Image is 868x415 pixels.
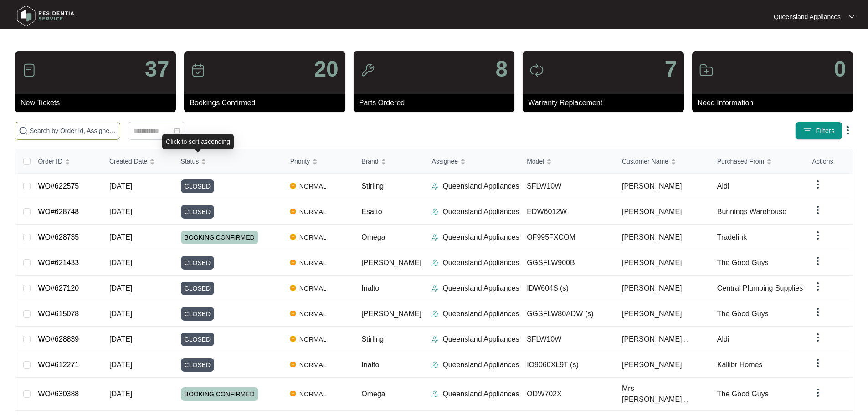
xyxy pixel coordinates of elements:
[519,352,615,378] td: IO9060XL9T (s)
[290,156,310,166] span: Priority
[361,335,384,343] span: Stirling
[361,233,385,241] span: Omega
[361,182,384,190] span: Stirling
[519,378,615,411] td: ODW702X
[528,97,683,108] p: Warranty Replacement
[442,206,519,217] p: Queensland Appliances
[109,390,132,398] span: [DATE]
[290,311,296,316] img: Vercel Logo
[109,259,132,266] span: [DATE]
[38,259,79,266] a: WO#621433
[290,391,296,396] img: Vercel Logo
[181,205,215,219] span: CLOSED
[290,209,296,214] img: Vercel Logo
[622,156,668,166] span: Customer Name
[181,256,215,270] span: CLOSED
[519,225,615,250] td: OF995FXCOM
[442,257,519,268] p: Queensland Appliances
[290,362,296,367] img: Vercel Logo
[290,234,296,240] img: Vercel Logo
[812,230,823,241] img: dropdown arrow
[622,283,682,294] span: [PERSON_NAME]
[693,336,700,343] img: Info icon
[687,234,694,241] img: Info icon
[190,97,345,108] p: Bookings Confirmed
[717,284,803,292] span: Central Plumbing Supplies
[102,149,174,174] th: Created Date
[834,58,846,80] p: 0
[359,97,514,108] p: Parts Ordered
[431,208,439,215] img: Assigner Icon
[361,208,382,215] span: Esatto
[687,361,694,369] img: Info icon
[519,174,615,199] td: SFLW10W
[424,149,519,174] th: Assignee
[665,58,677,80] p: 7
[442,283,519,294] p: Queensland Appliances
[14,2,77,30] img: residentia service logo
[431,156,458,166] span: Assignee
[803,126,812,135] img: filter icon
[812,307,823,318] img: dropdown arrow
[361,284,379,292] span: Inalto
[181,231,258,244] span: BOOKING CONFIRMED
[687,285,694,292] img: Info icon
[622,308,682,319] span: [PERSON_NAME]
[38,156,62,166] span: Order ID
[717,259,769,266] span: The Good Guys
[38,310,79,318] a: WO#615078
[431,336,439,343] img: Assigner Icon
[296,181,330,192] span: NORMAL
[442,181,519,192] p: Queensland Appliances
[38,390,79,398] a: WO#630388
[38,284,79,292] a: WO#627120
[431,390,439,398] img: Assigner Icon
[431,285,439,292] img: Assigner Icon
[717,233,747,241] span: Tradelink
[109,335,132,343] span: [DATE]
[519,149,615,174] th: Model
[622,232,682,243] span: [PERSON_NAME]
[38,335,79,343] a: WO#628839
[812,332,823,343] img: dropdown arrow
[622,206,682,217] span: [PERSON_NAME]
[181,387,258,401] span: BOOKING CONFIRMED
[361,259,421,266] span: [PERSON_NAME]
[181,333,215,346] span: CLOSED
[615,149,710,174] th: Customer Name
[296,206,330,217] span: NORMAL
[181,179,215,193] span: CLOSED
[812,387,823,398] img: dropdown arrow
[717,182,729,190] span: Aldi
[296,359,330,370] span: NORMAL
[109,233,132,241] span: [DATE]
[519,301,615,327] td: GGSFLW80ADW (s)
[109,208,132,215] span: [DATE]
[519,276,615,301] td: IDW604S (s)
[699,63,714,77] img: icon
[698,97,853,108] p: Need Information
[717,390,769,398] span: The Good Guys
[529,63,544,77] img: icon
[290,260,296,265] img: Vercel Logo
[717,208,786,215] span: Bunnings Warehouse
[622,181,682,192] span: [PERSON_NAME]
[361,156,378,166] span: Brand
[687,183,694,190] img: Info icon
[710,149,805,174] th: Purchased From
[442,232,519,243] p: Queensland Appliances
[296,308,330,319] span: NORMAL
[687,259,694,266] img: Info icon
[296,389,330,400] span: NORMAL
[109,310,132,318] span: [DATE]
[812,205,823,215] img: dropdown arrow
[842,125,853,136] img: dropdown arrow
[774,12,841,21] p: Queensland Appliances
[442,308,519,319] p: Queensland Appliances
[703,390,710,398] img: Info icon
[109,182,132,190] span: [DATE]
[354,149,424,174] th: Brand
[431,310,439,318] img: Assigner Icon
[519,199,615,225] td: EDW6012W
[717,361,763,369] span: Kallibr Homes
